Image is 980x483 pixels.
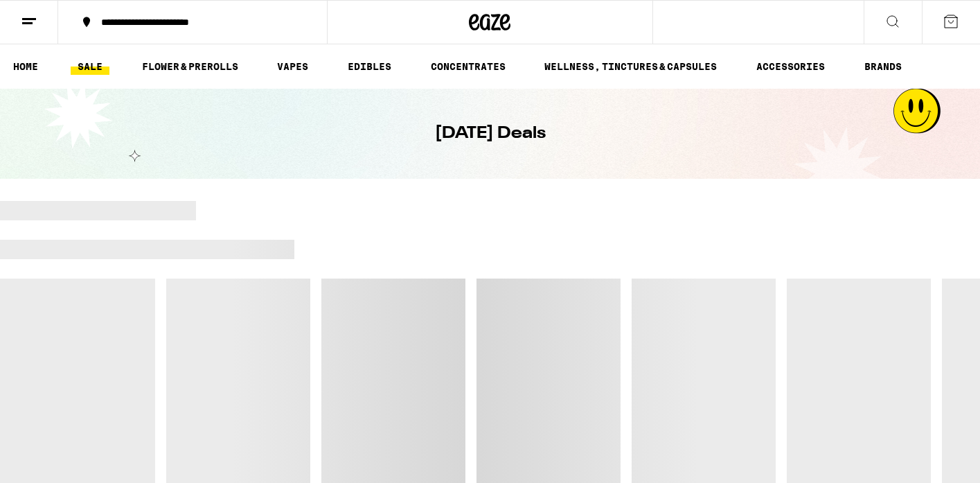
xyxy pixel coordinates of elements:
a: CONCENTRATES [424,58,513,75]
a: HOME [6,58,45,75]
a: SALE [71,58,109,75]
h1: [DATE] Deals [435,122,546,146]
a: EDIBLES [341,58,398,75]
a: VAPES [270,58,315,75]
a: FLOWER & PREROLLS [135,58,245,75]
a: ACCESSORIES [749,58,832,75]
a: WELLNESS, TINCTURES & CAPSULES [537,58,724,75]
a: BRANDS [857,58,909,75]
